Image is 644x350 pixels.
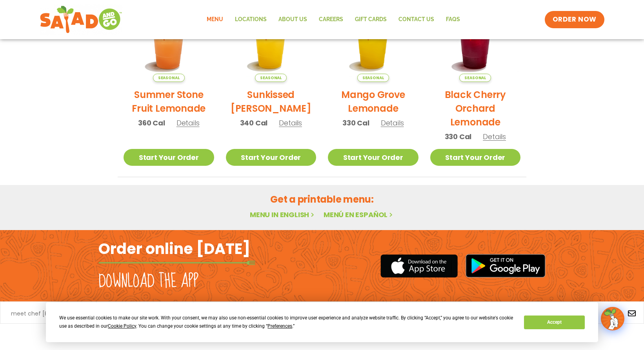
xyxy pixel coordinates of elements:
[466,254,546,277] img: google_play
[273,11,313,29] a: About Us
[229,11,273,29] a: Locations
[430,149,521,166] a: Start Your Order
[342,118,369,128] span: 330 Cal
[553,15,597,24] span: ORDER NOW
[98,239,250,258] h2: Order online [DATE]
[524,316,584,329] button: Accept
[279,118,302,128] span: Details
[328,88,418,115] h2: Mango Grove Lemonade
[483,132,506,141] span: Details
[118,192,526,206] h2: Get a printable menu:
[380,253,458,279] img: appstore
[440,11,466,29] a: FAQs
[226,88,317,115] h2: Sunkissed [PERSON_NAME]
[381,118,404,128] span: Details
[357,74,389,82] span: Seasonal
[46,302,598,342] div: Cookie Consent Prompt
[108,323,136,329] span: Cookie Policy
[98,270,198,292] h2: Download the app
[153,74,185,82] span: Seasonal
[445,131,472,142] span: 330 Cal
[459,74,491,82] span: Seasonal
[124,149,214,166] a: Start Your Order
[240,118,268,128] span: 340 Cal
[349,11,393,29] a: GIFT CARDS
[59,314,515,330] div: We use essential cookies to make our site work. With your consent, we may also use non-essential ...
[393,11,440,29] a: Contact Us
[255,74,287,82] span: Seasonal
[602,308,624,330] img: wpChatIcon
[176,118,200,128] span: Details
[430,88,521,129] h2: Black Cherry Orchard Lemonade
[124,88,214,115] h2: Summer Stone Fruit Lemonade
[98,261,255,265] img: fork
[201,11,466,29] nav: Menu
[250,210,316,219] a: Menu in English
[226,149,317,166] a: Start Your Order
[328,149,418,166] a: Start Your Order
[201,11,229,29] a: Menu
[267,323,292,329] span: Preferences
[545,11,604,28] a: ORDER NOW
[138,118,165,128] span: 360 Cal
[324,210,394,219] a: Menú en español
[40,4,122,35] img: new-SAG-logo-768×292
[11,311,86,316] a: meet chef [PERSON_NAME]
[313,11,349,29] a: Careers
